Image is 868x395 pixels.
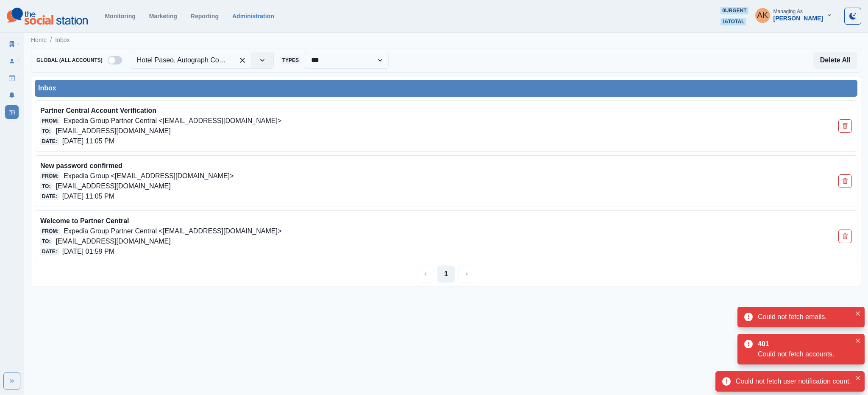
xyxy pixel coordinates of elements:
span: From: [40,227,60,235]
div: 401 [758,339,848,349]
div: Could not fetch emails. [758,312,851,322]
p: Partner Central Account Verification [40,106,690,116]
button: Delete All [813,52,857,69]
button: Next Media [458,266,475,283]
p: Welcome to Partner Central [40,216,690,226]
span: Types [281,56,300,64]
nav: breadcrumb [31,36,70,45]
a: Notifications [5,88,19,102]
a: Marketing [149,13,177,20]
span: To: [40,238,52,245]
a: Draft Posts [5,71,19,85]
button: Managing As[PERSON_NAME] [748,7,839,24]
p: New password confirmed [40,161,690,171]
span: Global (All Accounts) [35,56,104,64]
span: From: [40,117,60,125]
button: Delete Email [838,174,852,188]
span: 0 urgent [721,7,748,14]
div: [PERSON_NAME] [773,15,823,22]
span: Date: [40,248,59,255]
img: logoTextSVG.62801f218bc96a9b266caa72a09eb111.svg [7,8,88,25]
button: Page 1 [437,266,455,283]
p: Expedia Group Partner Central <[EMAIL_ADDRESS][DOMAIN_NAME]> [64,226,281,236]
div: Managing As [773,8,803,14]
p: [DATE] 01:59 PM [62,247,114,257]
div: Alex Kalogeropoulos [757,5,768,25]
button: Previous [417,266,434,283]
p: [DATE] 11:05 PM [62,191,114,202]
button: Expand [3,373,20,389]
button: Toggle Mode [844,8,861,25]
span: 16 total [721,18,746,25]
p: [DATE] 11:05 PM [62,136,114,146]
div: Could not fetch user notification count. [736,376,851,387]
button: Close [853,308,863,319]
a: Monitoring [105,13,135,20]
a: Inbox [55,36,70,45]
span: To: [40,182,52,190]
a: Clients [5,37,19,51]
span: Date: [40,193,59,200]
a: Reporting [191,13,219,20]
p: Expedia Group <[EMAIL_ADDRESS][DOMAIN_NAME]> [64,171,234,181]
p: [EMAIL_ADDRESS][DOMAIN_NAME] [56,181,170,191]
button: Delete Email [838,119,852,133]
p: [EMAIL_ADDRESS][DOMAIN_NAME] [56,126,170,136]
div: Clear selected options [236,53,249,67]
span: To: [40,127,52,135]
button: Close [853,336,863,346]
a: Administration [232,13,274,20]
button: Delete Email [838,230,852,243]
button: Close [853,373,863,383]
div: Could not fetch accounts. [758,349,851,359]
span: Date: [40,137,59,145]
span: / [50,36,52,45]
a: Inbox [5,105,19,119]
p: Expedia Group Partner Central <[EMAIL_ADDRESS][DOMAIN_NAME]> [64,116,281,126]
a: Users [5,54,19,68]
a: Home [31,36,47,45]
span: From: [40,172,60,180]
p: [EMAIL_ADDRESS][DOMAIN_NAME] [56,236,170,247]
div: Inbox [38,83,854,93]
